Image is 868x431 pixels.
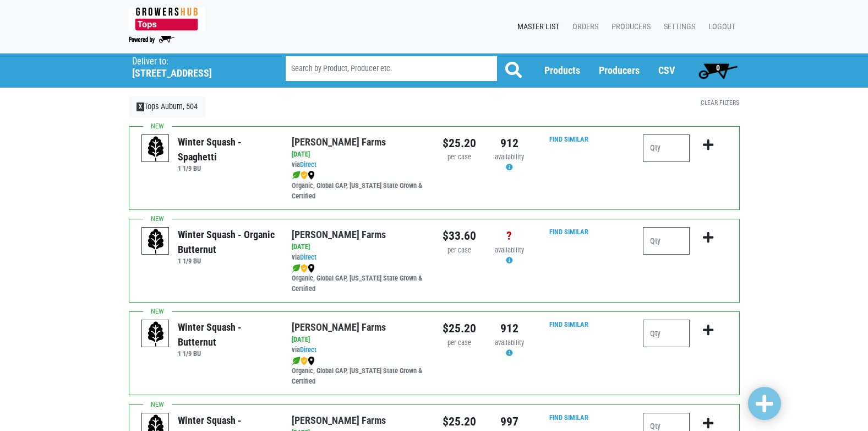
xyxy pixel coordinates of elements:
[300,253,316,261] a: Direct
[549,135,588,143] a: Find Similar
[292,170,425,202] div: Organic, Global GAP, [US_STATE] State Grown & Certified
[292,160,425,170] div: via
[443,245,476,256] div: per case
[292,335,425,345] div: [DATE]
[137,103,145,111] span: X
[701,99,739,106] a: Clear Filters
[292,263,425,294] div: Organic, Global GAP, [US_STATE] State Grown & Certified
[443,134,476,152] div: $25.20
[495,338,524,347] span: availability
[129,7,205,31] img: 279edf242af8f9d49a69d9d2afa010fb.png
[132,53,266,79] span: Tops Auburn, 504 (352 W Genesee St Rd, Auburn, NY 13021, USA)
[292,252,425,263] div: via
[658,64,675,76] a: CSV
[694,60,743,82] a: 0
[549,320,588,328] a: Find Similar
[178,134,275,164] div: Winter Squash - Spaghetti
[301,357,308,365] img: safety-e55c860ca8c00a9c171001a62a92dabd.png
[603,17,655,37] a: Producers
[178,227,275,257] div: Winter Squash - Organic Butternut
[292,136,386,148] a: [PERSON_NAME] Farms
[495,153,524,161] span: availability
[495,246,524,254] span: availability
[132,67,258,79] h5: [STREET_ADDRESS]
[292,171,301,180] img: leaf-e5c59151409436ccce96b2ca1b28e03c.png
[178,164,275,173] h6: 1 1/9 BU
[643,134,690,162] input: Qty
[493,413,526,430] div: 997
[493,134,526,152] div: 912
[493,227,526,245] div: ?
[443,320,476,337] div: $25.20
[292,321,386,333] a: [PERSON_NAME] Farms
[292,149,425,160] div: [DATE]
[700,17,740,37] a: Logout
[129,96,206,117] a: XTops Auburn, 504
[301,264,308,273] img: safety-e55c860ca8c00a9c171001a62a92dabd.png
[564,17,603,37] a: Orders
[142,135,170,163] img: placeholder-variety-43d6402dacf2d531de610a020419775a.svg
[132,56,258,67] p: Deliver to:
[549,413,588,422] a: Find Similar
[142,228,170,255] img: placeholder-variety-43d6402dacf2d531de610a020419775a.svg
[178,257,275,265] h6: 1 1/9 BU
[292,229,386,240] a: [PERSON_NAME] Farms
[549,228,588,236] a: Find Similar
[178,349,275,358] h6: 1 1/9 BU
[300,160,316,169] a: Direct
[443,413,476,430] div: $25.20
[129,36,174,44] img: Powered by Big Wheelbarrow
[509,17,564,37] a: Master List
[286,56,497,81] input: Search by Product, Producer etc.
[300,346,316,354] a: Direct
[292,345,425,355] div: via
[178,320,275,349] div: Winter Squash - Butternut
[443,338,476,348] div: per case
[292,355,425,387] div: Organic, Global GAP, [US_STATE] State Grown & Certified
[443,152,476,163] div: per case
[493,320,526,337] div: 912
[544,64,580,76] a: Products
[599,64,640,76] a: Producers
[292,242,425,252] div: [DATE]
[292,414,386,426] a: [PERSON_NAME] Farms
[142,320,170,348] img: placeholder-variety-43d6402dacf2d531de610a020419775a.svg
[301,171,308,180] img: safety-e55c860ca8c00a9c171001a62a92dabd.png
[655,17,700,37] a: Settings
[443,227,476,245] div: $33.60
[308,171,315,180] img: map_marker-0e94453035b3232a4d21701695807de9.png
[292,264,301,273] img: leaf-e5c59151409436ccce96b2ca1b28e03c.png
[643,227,690,255] input: Qty
[308,357,315,365] img: map_marker-0e94453035b3232a4d21701695807de9.png
[308,264,315,273] img: map_marker-0e94453035b3232a4d21701695807de9.png
[643,320,690,347] input: Qty
[716,63,720,72] span: 0
[292,357,301,365] img: leaf-e5c59151409436ccce96b2ca1b28e03c.png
